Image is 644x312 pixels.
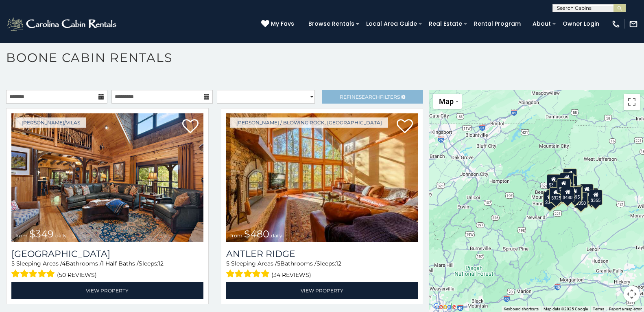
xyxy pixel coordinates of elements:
a: Antler Ridge from $480 daily [226,113,418,242]
a: RefineSearchFilters [322,90,423,104]
span: 5 [277,260,280,267]
img: White-1-2.png [6,16,119,32]
a: Add to favorites [397,118,413,135]
button: Toggle fullscreen view [624,94,640,110]
span: $349 [29,228,54,240]
span: $480 [244,228,269,240]
a: Rental Program [470,18,525,30]
span: from [15,232,28,239]
span: Search [359,94,380,100]
a: About [528,18,555,30]
div: $375 [543,191,557,207]
a: Real Estate [425,18,466,30]
span: 5 [11,260,15,267]
h3: Diamond Creek Lodge [11,248,203,259]
div: $325 [549,187,563,202]
a: View Property [11,282,203,299]
img: mail-regular-white.png [629,20,638,29]
div: Sleeping Areas / Bathrooms / Sleeps: [11,259,203,280]
a: My Favs [261,20,296,29]
div: $349 [557,178,571,194]
span: 12 [336,260,341,267]
button: Change map style [433,94,462,109]
a: View Property [226,282,418,299]
a: Antler Ridge [226,248,418,259]
a: Browse Rentals [304,18,358,30]
span: (50 reviews) [57,270,97,280]
span: Map data ©2025 Google [544,307,588,311]
a: Open this area in Google Maps (opens a new window) [431,301,458,312]
div: $525 [563,168,577,184]
span: 1 Half Baths / [102,260,139,267]
div: $695 [568,186,582,202]
button: Map camera controls [624,286,640,302]
span: daily [271,232,282,239]
div: $355 [589,190,603,205]
span: My Favs [271,20,294,28]
img: Google [431,301,458,312]
div: $930 [580,184,594,199]
div: $320 [560,172,574,188]
a: Add to favorites [182,118,199,135]
div: $480 [561,186,574,202]
div: $305 [547,174,561,189]
span: from [230,232,242,239]
span: Map [439,97,454,106]
span: daily [55,232,67,239]
a: Owner Login [559,18,603,30]
img: Antler Ridge [226,113,418,242]
img: Diamond Creek Lodge [11,113,203,242]
a: [GEOGRAPHIC_DATA] [11,248,203,259]
button: Keyboard shortcuts [504,306,539,312]
img: phone-regular-white.png [611,20,620,29]
a: Diamond Creek Lodge from $349 daily [11,113,203,242]
a: Report a map error [609,307,642,311]
span: 4 [62,260,65,267]
a: [PERSON_NAME]/Vilas [15,117,86,128]
a: [PERSON_NAME] / Blowing Rock, [GEOGRAPHIC_DATA] [230,117,388,128]
span: 5 [226,260,229,267]
span: Refine Filters [340,94,400,100]
div: $350 [574,193,588,208]
div: Sleeping Areas / Bathrooms / Sleeps: [226,259,418,280]
a: Local Area Guide [362,18,421,30]
a: Terms [593,307,604,311]
span: (34 reviews) [271,270,311,280]
span: 12 [158,260,164,267]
